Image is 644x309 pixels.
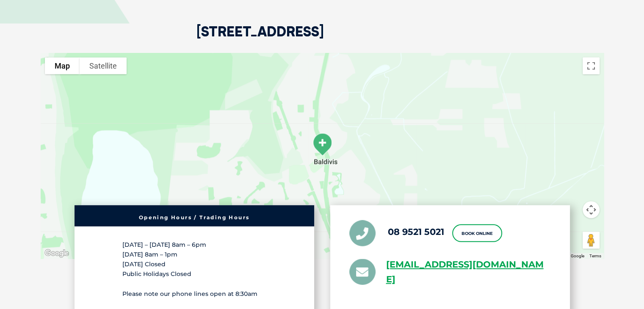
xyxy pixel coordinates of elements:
[45,57,80,74] button: Show street map
[388,226,444,237] a: 08 9521 5021
[80,57,127,74] button: Show satellite imagery
[386,257,551,287] a: [EMAIL_ADDRESS][DOMAIN_NAME]
[122,289,266,298] p: Please note our phone lines open at 8:30am
[583,201,600,218] button: Map camera controls
[452,224,502,242] a: Book Online
[196,25,324,53] h2: [STREET_ADDRESS]
[583,57,600,74] button: Toggle fullscreen view
[79,215,310,220] h6: Opening Hours / Trading Hours
[122,240,266,279] p: [DATE] – [DATE] 8am – 6pm [DATE] 8am – 1pm [DATE] Closed Public Holidays Closed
